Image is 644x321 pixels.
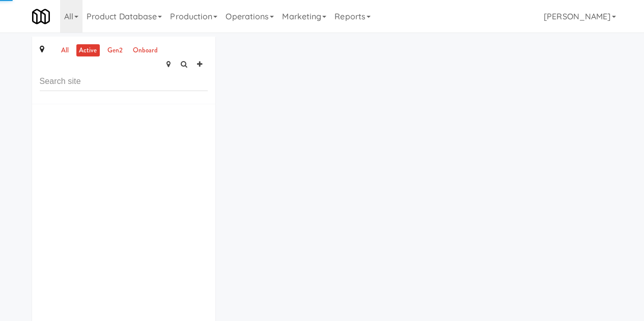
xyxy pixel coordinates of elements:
[76,44,100,57] a: active
[40,72,208,91] input: Search site
[130,44,160,57] a: onboard
[32,8,50,25] img: Micromart
[105,44,125,57] a: gen2
[59,44,71,57] a: all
